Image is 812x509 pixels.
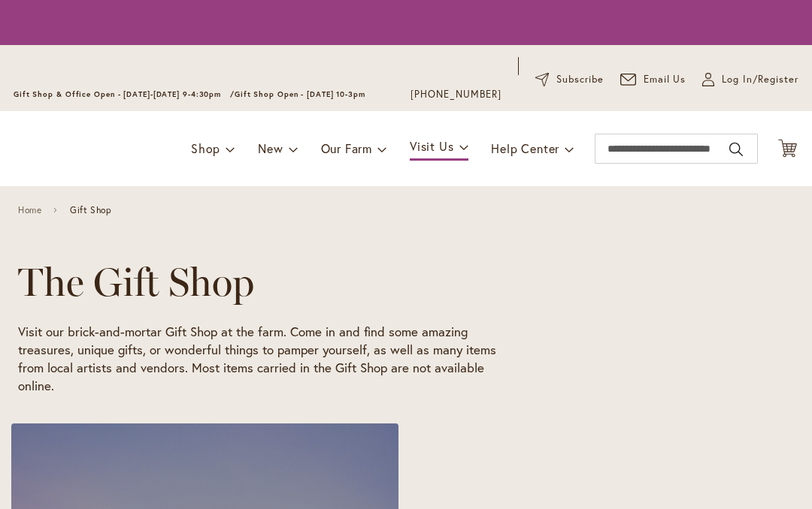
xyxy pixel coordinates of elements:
[556,72,604,87] span: Subscribe
[18,260,750,305] h1: The Gift Shop
[18,323,507,395] p: Visit our brick-and-mortar Gift Shop at the farm. Come in and find some amazing treasures, unique...
[722,72,798,87] span: Log In/Register
[620,72,686,87] a: Email Us
[491,140,559,156] span: Help Center
[411,87,501,102] a: [PHONE_NUMBER]
[535,72,604,87] a: Subscribe
[702,72,798,87] a: Log In/Register
[644,72,686,87] span: Email Us
[70,205,111,215] span: Gift Shop
[258,140,283,156] span: New
[235,89,365,99] span: Gift Shop Open - [DATE] 10-3pm
[321,140,372,156] span: Our Farm
[191,140,220,156] span: Shop
[410,138,453,154] span: Visit Us
[18,205,41,215] a: Home
[729,137,743,161] button: Search
[14,89,235,99] span: Gift Shop & Office Open - [DATE]-[DATE] 9-4:30pm /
